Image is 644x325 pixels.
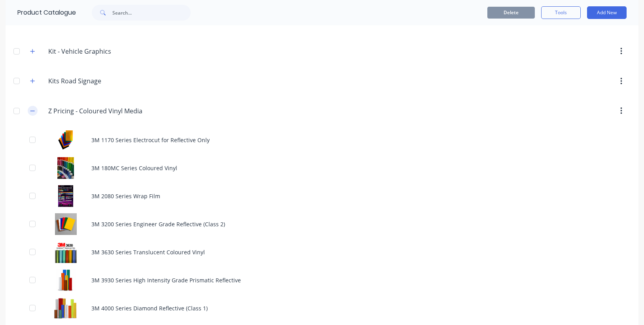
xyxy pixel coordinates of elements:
[6,294,638,322] div: 3M 4000 Series Diamond Reflective (Class 1)3M 4000 Series Diamond Reflective (Class 1)
[112,5,191,21] input: Search...
[48,47,142,56] input: Enter category name
[541,6,581,19] button: Tools
[487,7,535,19] button: Delete
[6,238,638,266] div: 3M 3630 Series Translucent Coloured Vinyl3M 3630 Series Translucent Coloured Vinyl
[6,182,638,210] div: 3M 2080 Series Wrap Film3M 2080 Series Wrap Film
[48,76,142,86] input: Enter category name
[6,266,638,294] div: 3M 3930 Series High Intensity Grade Prismatic Reflective3M 3930 Series High Intensity Grade Prism...
[48,106,142,116] input: Enter category name
[587,6,627,19] button: Add New
[6,126,638,154] div: 3M 1170 Series Electrocut for Reflective Only3M 1170 Series Electrocut for Reflective Only
[6,154,638,182] div: 3M 180MC Series Coloured Vinyl3M 180MC Series Coloured Vinyl
[6,210,638,238] div: 3M 3200 Series Engineer Grade Reflective (Class 2)3M 3200 Series Engineer Grade Reflective (Class 2)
